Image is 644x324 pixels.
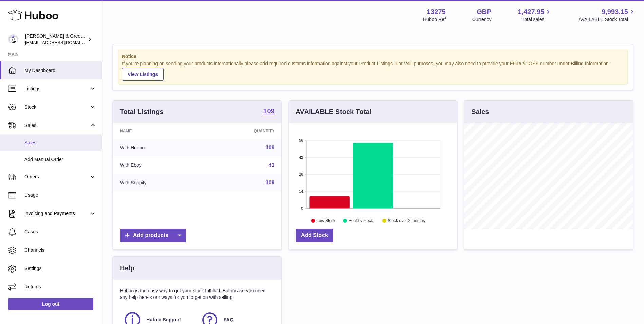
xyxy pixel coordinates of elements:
[113,157,204,174] td: With Ebay
[24,104,89,110] span: Stock
[120,288,275,301] p: Huboo is the easy way to get your stock fulfilled. But incase you need any help here's our ways f...
[120,229,186,242] a: Add products
[146,317,181,323] span: Huboo Support
[578,16,636,23] span: AVAILABLE Stock Total
[24,174,89,180] span: Orders
[265,180,275,185] a: 109
[263,108,274,114] strong: 109
[518,7,545,16] span: 1,427.95
[472,16,492,23] div: Currency
[522,16,552,23] span: Total sales
[24,192,96,198] span: Usage
[24,284,96,290] span: Returns
[477,7,491,16] strong: GBP
[25,40,100,45] span: [EMAIL_ADDRESS][DOMAIN_NAME]
[269,162,275,168] a: 43
[122,60,624,81] div: If you're planning on sending your products internationally please add required customs informati...
[296,229,333,242] a: Add Stock
[122,68,164,81] a: View Listings
[301,206,303,210] text: 0
[8,298,93,310] a: Log out
[602,7,628,16] span: 9,993.15
[204,123,281,139] th: Quantity
[122,53,624,60] strong: Notice
[113,123,204,139] th: Name
[317,218,336,223] text: Low Stock
[296,107,371,116] h3: AVAILABLE Stock Total
[24,67,96,74] span: My Dashboard
[299,138,303,142] text: 56
[24,247,96,253] span: Channels
[24,86,89,92] span: Listings
[388,218,425,223] text: Stock over 2 months
[299,189,303,193] text: 14
[24,229,96,235] span: Cases
[120,264,134,273] h3: Help
[24,140,96,146] span: Sales
[578,7,636,23] a: 9,993.15 AVAILABLE Stock Total
[113,174,204,192] td: With Shopify
[224,317,234,323] span: FAQ
[299,172,303,176] text: 28
[24,210,89,217] span: Invoicing and Payments
[24,265,96,272] span: Settings
[24,156,96,163] span: Add Manual Order
[24,122,89,129] span: Sales
[263,108,274,116] a: 109
[25,33,86,46] div: [PERSON_NAME] & Green Ltd
[299,155,303,159] text: 42
[348,218,373,223] text: Healthy stock
[471,107,489,116] h3: Sales
[113,139,204,157] td: With Huboo
[120,107,164,116] h3: Total Listings
[265,145,275,150] a: 109
[518,7,552,23] a: 1,427.95 Total sales
[427,7,446,16] strong: 13275
[423,16,446,23] div: Huboo Ref
[8,34,18,44] img: internalAdmin-13275@internal.huboo.com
